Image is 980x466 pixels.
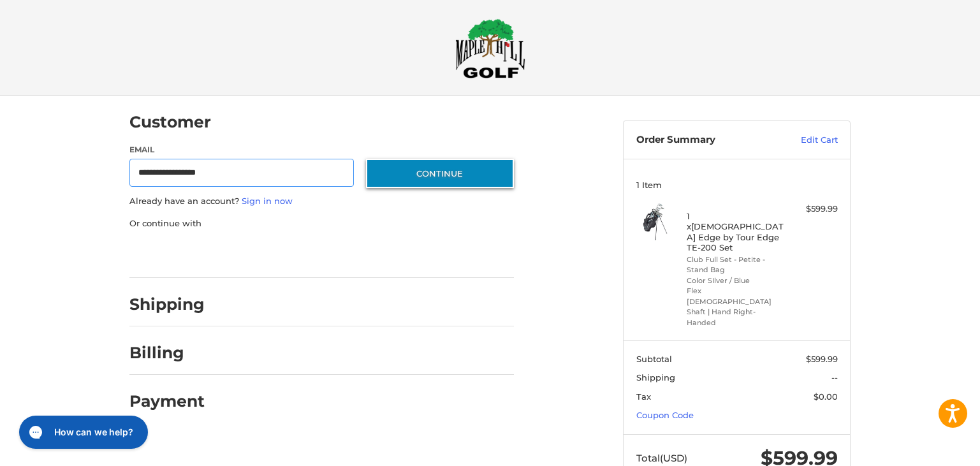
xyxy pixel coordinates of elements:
li: Shaft | Hand Right-Handed [687,307,784,328]
div: $599.99 [787,203,838,215]
a: Coupon Code [636,410,694,420]
span: -- [831,372,838,382]
span: Tax [636,391,651,402]
iframe: PayPal-venmo [342,242,437,265]
li: Flex [DEMOGRAPHIC_DATA] [687,286,784,307]
a: Sign in now [242,196,293,206]
iframe: Google Customer Reviews [875,432,980,466]
h2: Payment [129,391,205,411]
p: Already have an account? [129,195,514,208]
span: Shipping [636,372,675,382]
span: Subtotal [636,354,672,364]
h2: Shipping [129,295,205,314]
h2: Billing [129,343,204,363]
iframe: Gorgias live chat messenger [13,411,152,453]
button: Continue [366,159,514,188]
h4: 1 x [DEMOGRAPHIC_DATA] Edge by Tour Edge TE-200 Set [687,211,784,252]
h2: Customer [129,112,211,132]
li: Club Full Set - Petite - Stand Bag [687,254,784,275]
img: Maple Hill Golf [455,18,525,78]
iframe: PayPal-paylater [233,242,329,265]
span: Total (USD) [636,452,687,464]
h3: Order Summary [636,134,773,147]
span: $599.99 [806,354,838,364]
span: $0.00 [814,391,838,402]
li: Color SIlver / Blue [687,275,784,286]
label: Email [129,144,354,156]
p: Or continue with [129,217,514,230]
iframe: PayPal-paypal [126,242,221,265]
a: Edit Cart [773,134,838,147]
h3: 1 Item [636,180,838,190]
